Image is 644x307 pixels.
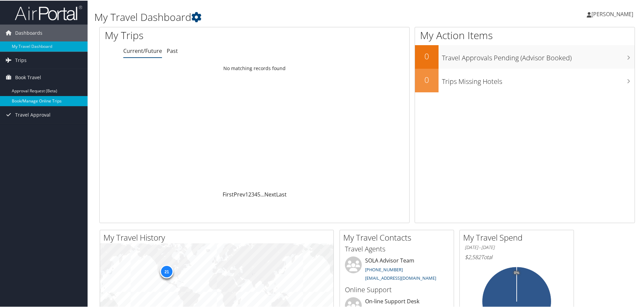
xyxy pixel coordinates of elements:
[465,253,481,260] span: $2,582
[342,256,452,283] li: SOLA Advisor Team
[167,47,178,54] a: Past
[160,264,173,278] div: 21
[15,4,82,20] img: airportal-logo.png
[251,190,254,197] a: 3
[223,190,234,197] a: First
[415,73,439,85] h2: 0
[123,47,162,54] a: Current/Future
[415,44,635,68] a: 0Travel Approvals Pending (Advisor Booked)
[442,73,635,86] h3: Trips Missing Hotels
[415,68,635,92] a: 0Trips Missing Hotels
[245,190,248,197] a: 1
[15,51,27,68] span: Trips
[234,190,245,197] a: Prev
[345,244,449,253] h3: Travel Agents
[103,231,333,243] h2: My Travel History
[442,49,635,62] h3: Travel Approvals Pending (Advisor Booked)
[463,231,574,243] h2: My Travel Spend
[415,28,635,42] h1: My Action Items
[465,244,569,250] h6: [DATE] - [DATE]
[415,50,439,61] h2: 0
[276,190,287,197] a: Last
[365,274,436,280] a: [EMAIL_ADDRESS][DOMAIN_NAME]
[591,10,633,17] span: [PERSON_NAME]
[15,106,51,123] span: Travel Approval
[514,270,519,274] tspan: 0%
[248,190,251,197] a: 2
[15,24,42,41] span: Dashboards
[100,62,409,74] td: No matching records found
[465,253,569,260] h6: Total
[365,266,403,272] a: [PHONE_NUMBER]
[345,284,449,294] h3: Online Support
[264,190,276,197] a: Next
[94,9,458,24] h1: My Travel Dashboard
[260,190,264,197] span: …
[257,190,260,197] a: 5
[587,3,640,24] a: [PERSON_NAME]
[105,28,275,42] h1: My Trips
[254,190,257,197] a: 4
[343,231,454,243] h2: My Travel Contacts
[15,68,41,85] span: Book Travel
